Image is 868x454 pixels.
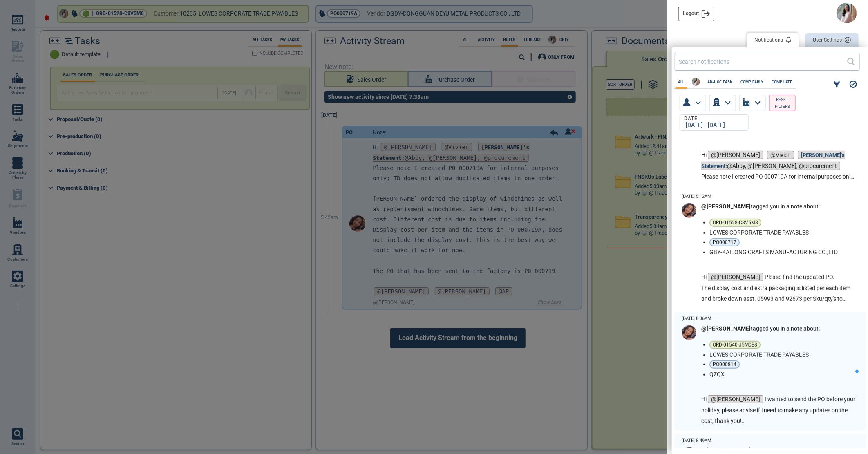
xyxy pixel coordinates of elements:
p: Hi Please find the updated PO. [701,272,855,283]
button: RESET FILTERS [769,95,796,111]
label: [DATE] 8:36AM [682,316,711,322]
div: outlined primary button group [747,33,859,49]
li: GBY-KAILONG CRAFTS MANUFACTURING CO.,LTD [709,249,852,255]
p: Please note I created PO 000719A for internal purposes only; TD does not allow duplicated items i... [701,171,855,182]
label: [DATE] 5:12AM [682,194,711,199]
strong: @[PERSON_NAME] [701,203,751,210]
li: LOWES CORPORATE TRADE PAYABLES [709,229,852,236]
li: LOWES CORPORATE TRADE PAYABLES [709,351,852,358]
label: COMP. EARLY [738,80,766,84]
label: All [676,80,687,84]
span: @Abby, @[PERSON_NAME], @procurement [701,151,845,170]
span: @[PERSON_NAME] [708,151,763,159]
strong: [PERSON_NAME]'s Statement: [701,152,845,169]
span: PO000814 [713,362,736,367]
img: Avatar [692,78,700,86]
img: Avatar [837,3,857,23]
li: QZQX [709,371,852,378]
span: @[PERSON_NAME] [708,395,763,403]
strong: @[PERSON_NAME] [701,325,751,332]
span: PO000717 [713,240,736,245]
span: @Vivien [767,151,794,159]
p: The display cost and extra packaging is listed per each item and broke down asst. 05993 and 92673... [701,283,855,304]
label: AD-HOC TASK [705,80,735,84]
input: Search notifications [679,56,847,67]
span: tagged you in a note about: [701,203,820,210]
img: Avatar [682,325,696,340]
label: COMP. LATE [769,80,794,84]
span: tagged you in a note about: [701,325,820,332]
span: tagged you in a note about: [701,447,820,454]
button: Notifications [747,33,799,47]
span: ORD-01540-J5M0B8 [713,342,757,347]
img: Avatar [682,203,696,218]
span: @[PERSON_NAME] [708,273,763,281]
label: [DATE] 5:49AM [682,438,711,444]
button: User Settings [805,33,859,47]
div: [DATE] - [DATE] [683,122,742,129]
button: Logout [678,7,714,21]
span: ORD-01528-C8V5M8 [713,220,758,225]
strong: @[PERSON_NAME] [701,447,751,454]
legend: Date [683,116,698,122]
div: grid [672,141,866,448]
p: Hi I wanted to send the PO before your holiday, please advise if i need to make any updates on th... [701,394,855,427]
p: Hi [701,150,855,171]
span: RESET FILTERS [773,96,792,110]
